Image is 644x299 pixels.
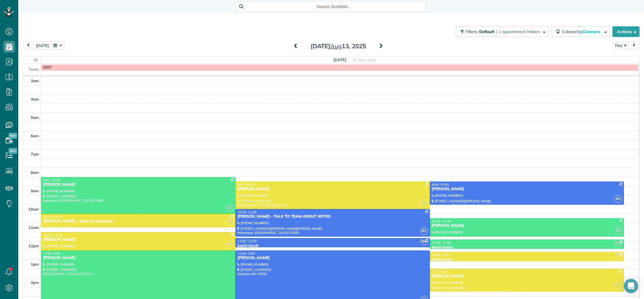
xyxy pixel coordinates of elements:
span: 11:55 - 12:25 [432,240,451,245]
button: next [628,41,640,49]
div: Open Intercom Messenger [624,279,638,293]
span: 10am [28,207,39,211]
span: Default [479,29,495,34]
span: GT [614,239,622,247]
div: [PERSON_NAME] [432,274,622,279]
span: New [9,133,17,139]
div: [PERSON_NAME] [43,256,234,261]
span: 6am [31,133,39,138]
span: 7am [31,152,39,156]
span: YT [614,251,622,259]
h2: [DATE] 13, 2025 [301,43,375,49]
span: 8:45 - 10:00 [432,182,449,187]
button: Day [612,41,629,49]
div: lunch lunch [432,257,622,262]
span: 11am [28,225,39,230]
span: GT [614,227,622,235]
span: | 1 appointment hidden [496,29,540,34]
span: 8:30 - 10:30 [43,178,60,182]
span: 1pm [31,262,39,266]
div: lunch lunch [432,245,622,250]
span: 5am [31,115,39,120]
span: Colored by [562,29,602,34]
span: 2607 [43,65,52,70]
span: 11:30 - 12:30 [43,233,62,237]
div: [PERSON_NAME] - TALK TO TEAM ABOUT NOTES [237,214,428,219]
span: BC [420,227,428,235]
div: [PERSON_NAME] [43,237,234,242]
span: New [9,148,17,154]
button: Actions [612,26,640,37]
span: 8am [31,170,39,175]
span: 1:30 - 2:45 [432,270,447,274]
span: Filters: [466,29,478,34]
div: [PERSON_NAME] [237,187,428,192]
button: [DATE] [33,41,51,49]
span: 10:45 - 11:45 [432,219,451,223]
span: BC [420,237,428,245]
span: BC [614,195,622,203]
span: Aug [330,42,342,50]
span: 12:35 - 1:05 [432,253,449,257]
button: Colored byCleaners [552,26,610,37]
span: 11:50 - 12:20 [238,239,257,243]
span: 9am [31,188,39,193]
span: Cleaners [582,29,601,34]
span: [DATE] [334,57,346,62]
span: YT [226,241,234,249]
span: YT [614,282,622,290]
div: [PERSON_NAME] [432,223,622,228]
span: 12:30 - 4:30 [43,251,60,256]
div: lunch lunch [237,243,428,248]
span: 10:30 - 11:15 [43,215,62,219]
a: Filters: Default | 1 appointment hidden [453,26,549,37]
div: [PERSON_NAME] [43,182,234,187]
div: [PERSON_NAME] [237,256,428,261]
div: [PERSON_NAME] - Read Construction [43,219,234,224]
span: 3am [31,78,39,83]
span: GT [226,204,234,212]
span: 2pm [31,280,39,285]
span: 10:15 - 11:45 [238,210,257,214]
span: YT [420,199,428,207]
span: 12:30 - 3:30 [238,251,255,256]
span: 12pm [28,243,39,248]
span: YT [226,218,234,226]
span: View week [357,57,376,62]
span: 8:45 - 10:15 [238,182,255,187]
div: [PERSON_NAME] [432,187,622,192]
span: 4am [31,97,39,101]
button: prev [23,41,34,49]
button: Filters: Default | 1 appointment hidden [456,26,549,37]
